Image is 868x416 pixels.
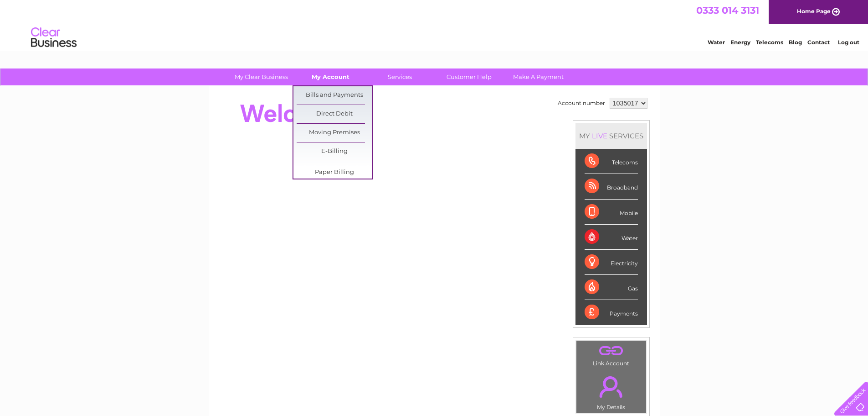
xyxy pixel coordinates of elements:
[585,275,638,300] div: Gas
[297,142,372,161] a: E-Billing
[730,39,750,46] a: Energy
[219,5,650,44] div: Clear Business is a trading name of Verastar Limited (registered in [GEOGRAPHIC_DATA] No. 3667643...
[696,5,759,16] a: 0333 014 3131
[362,68,437,85] a: Services
[585,300,638,325] div: Payments
[297,163,372,182] a: Paper Billing
[579,343,644,359] a: .
[579,371,644,403] a: .
[585,250,638,275] div: Electricity
[576,340,647,369] td: Link Account
[297,105,372,123] a: Direct Debit
[590,132,609,140] div: LIVE
[585,225,638,250] div: Water
[431,68,507,85] a: Customer Help
[297,124,372,142] a: Moving Premises
[708,39,725,46] a: Water
[575,123,647,149] div: MY SERVICES
[31,24,77,52] img: logo.png
[585,174,638,199] div: Broadband
[789,39,802,46] a: Blog
[807,39,830,46] a: Contact
[576,369,647,413] td: My Details
[585,149,638,174] div: Telecoms
[297,86,372,105] a: Bills and Payments
[756,39,783,46] a: Telecoms
[555,95,607,111] td: Account number
[501,68,576,85] a: Make A Payment
[224,68,299,85] a: My Clear Business
[585,200,638,225] div: Mobile
[838,39,859,46] a: Log out
[293,68,368,85] a: My Account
